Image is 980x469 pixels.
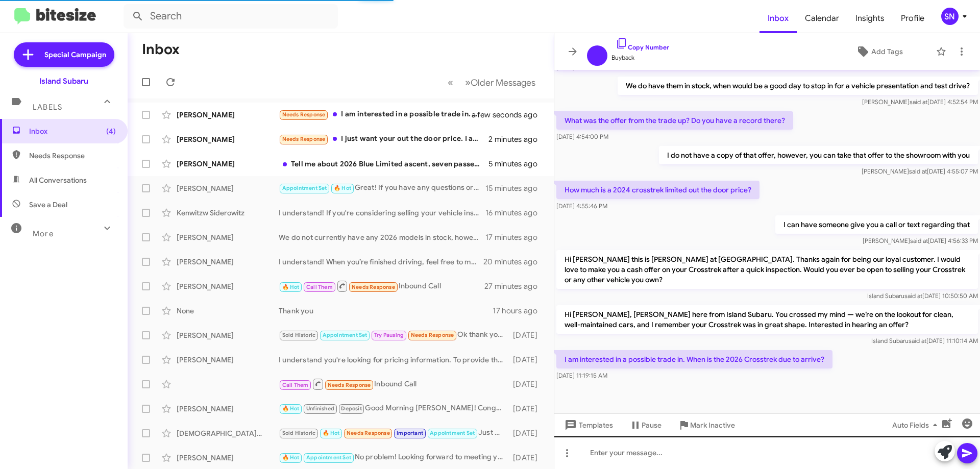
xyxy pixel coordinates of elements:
span: 🔥 Hot [282,454,300,461]
div: I understand you're looking for pricing information. To provide the best assistance, it's ideal t... [279,355,508,365]
span: Appointment Set [306,454,351,461]
div: Tell me about 2026 Blue Limited ascent, seven passenger with the ivory leather that you anticipat... [279,159,488,169]
button: Mark Inactive [670,416,743,434]
div: I understand! When you’re finished driving, feel free to message me. We can schedule a time for y... [279,257,484,267]
button: Add Tags [826,42,931,61]
button: Templates [554,416,621,434]
span: [DATE] 4:55:46 PM [556,202,607,210]
span: [PERSON_NAME] [DATE] 4:52:54 PM [862,98,978,106]
span: More [33,229,54,238]
p: How much is a 2024 crosstrek limited out the door price? [556,181,759,199]
a: Profile [893,4,933,33]
div: [DEMOGRAPHIC_DATA][PERSON_NAME] [177,428,279,438]
span: 🔥 Hot [323,430,340,436]
span: Needs Response [29,151,116,161]
span: Add Tags [871,42,903,61]
div: [DATE] [508,453,546,463]
button: Pause [621,416,670,434]
span: [DATE] 11:19:15 AM [556,372,607,379]
div: [DATE] [508,404,546,414]
span: said at [909,337,926,344]
div: [DATE] [508,379,546,389]
div: [PERSON_NAME] [177,453,279,463]
span: Needs Response [411,332,454,338]
div: Inbound Call [279,280,484,292]
div: [DATE] [508,428,546,438]
div: I just want your out the door price. I am comparing the Toyota Corolla Cross, Honda HRV, and Mazd... [279,133,488,145]
div: 5 minutes ago [488,159,546,169]
span: Deposit [341,405,361,412]
span: 🔥 Hot [334,185,351,191]
nav: Page navigation example [442,72,542,93]
span: Island Subaru [DATE] 10:50:50 AM [867,292,978,300]
button: SN [933,8,969,25]
span: said at [904,292,922,300]
h1: Inbox [142,41,180,58]
span: Pause [642,416,661,434]
span: [PERSON_NAME] [DATE] 4:55:07 PM [862,167,978,175]
div: Ok thank you 😊 [279,329,508,341]
span: Call Them [282,382,309,388]
span: 🔥 Hot [282,284,300,290]
span: Labels [33,103,62,112]
span: Appointment Set [430,430,475,436]
span: said at [910,237,928,244]
span: Older Messages [471,77,535,88]
button: Auto Fields [884,416,949,434]
span: Appointment Set [282,185,327,191]
span: Try Pausing [374,332,404,338]
span: Island Subaru [DATE] 11:10:14 AM [871,337,978,344]
span: Appointment Set [323,332,367,338]
div: We do not currently have any 2026 models in stock, however they are incoming. If you would like y... [279,232,485,242]
div: [PERSON_NAME] [177,159,279,169]
span: [DATE] 4:54:00 PM [556,133,608,140]
button: Next [459,72,542,93]
span: All Conversations [29,175,87,185]
div: Island Subaru [39,76,88,86]
div: Good Morning [PERSON_NAME]! Congratulations on your new vehicle! How are you liking it? [279,403,508,414]
span: « [448,76,453,89]
a: Insights [847,4,893,33]
div: [PERSON_NAME] [177,183,279,193]
span: Needs Response [347,430,390,436]
span: said at [909,167,927,175]
p: I do not have a copy of that offer, however, you can take that offer to the showroom with you [659,146,978,164]
a: Special Campaign [14,42,114,67]
span: Unfinished [306,405,334,412]
div: [DATE] [508,330,546,340]
div: Great! If you have any questions or need assistance, feel free to reach out. [279,182,485,194]
p: Hi [PERSON_NAME], [PERSON_NAME] here from Island Subaru. You crossed my mind — we’re on the looko... [556,305,978,334]
a: Inbox [759,4,797,33]
span: Call Them [306,284,333,290]
div: 15 minutes ago [485,183,546,193]
span: Special Campaign [44,50,106,60]
div: 17 minutes ago [485,232,546,242]
div: No problem! Looking forward to meeting you then! [279,452,508,463]
span: Calendar [797,4,847,33]
div: Kenwitzw Siderowitz [177,208,279,218]
input: Search [124,4,338,29]
div: None [177,306,279,316]
span: Buyback [611,53,669,63]
span: » [465,76,471,89]
span: Needs Response [282,111,326,118]
div: [PERSON_NAME] [177,281,279,291]
span: Sold Historic [282,332,316,338]
span: (4) [106,126,116,136]
div: [PERSON_NAME] [177,355,279,365]
div: 16 minutes ago [485,208,546,218]
span: said at [910,98,927,106]
p: Hi [PERSON_NAME] this is [PERSON_NAME] at [GEOGRAPHIC_DATA]. Thanks again for being our loyal cus... [556,250,978,289]
span: Needs Response [328,382,371,388]
span: 🔥 Hot [282,405,300,412]
div: 2 minutes ago [488,134,546,144]
div: 20 minutes ago [484,257,546,267]
div: I understand! If you're considering selling your vehicle instead, please let me know. We can sche... [279,208,485,218]
div: 17 hours ago [493,306,546,316]
p: What was the offer from the trade up? Do you have a record there? [556,111,793,130]
div: [PERSON_NAME] [177,404,279,414]
p: We do have them in stock, when would be a good day to stop in for a vehicle presentation and test... [618,77,978,95]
